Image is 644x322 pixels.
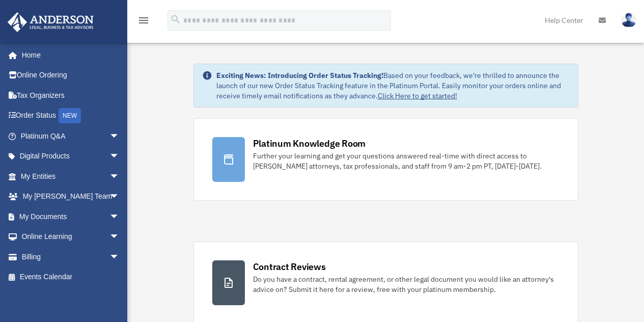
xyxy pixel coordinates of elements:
a: Billingarrow_drop_down [7,247,135,267]
i: search [170,14,181,25]
span: arrow_drop_down [109,146,130,167]
a: Events Calendar [7,267,135,287]
a: Platinum Q&Aarrow_drop_down [7,126,135,146]
a: menu [137,18,150,26]
a: Click Here to get started! [378,91,457,100]
a: My Documentsarrow_drop_down [7,206,135,227]
a: My Entitiesarrow_drop_down [7,166,135,186]
span: arrow_drop_down [109,227,130,248]
span: arrow_drop_down [109,206,130,227]
a: Order StatusNEW [7,105,135,126]
div: Do you have a contract, rental agreement, or other legal document you would like an attorney's ad... [253,274,559,294]
div: Further your learning and get your questions answered real-time with direct access to [PERSON_NAM... [253,151,559,171]
div: NEW [59,108,81,123]
i: menu [137,14,150,26]
div: Platinum Knowledge Room [253,137,366,150]
a: My [PERSON_NAME] Teamarrow_drop_down [7,186,135,207]
img: User Pic [621,13,636,28]
span: arrow_drop_down [109,126,130,147]
a: Tax Organizers [7,85,135,105]
div: Based on your feedback, we're thrilled to announce the launch of our new Order Status Tracking fe... [216,70,570,101]
img: Anderson Advisors Platinum Portal [5,12,97,32]
a: Online Learningarrow_drop_down [7,227,135,247]
a: Digital Productsarrow_drop_down [7,146,135,167]
a: Online Ordering [7,65,135,86]
a: Home [7,45,130,65]
a: Platinum Knowledge Room Further your learning and get your questions answered real-time with dire... [193,118,578,201]
span: arrow_drop_down [109,166,130,187]
div: Contract Reviews [253,260,326,273]
span: arrow_drop_down [109,247,130,267]
strong: Exciting News: Introducing Order Status Tracking! [216,71,383,80]
span: arrow_drop_down [109,186,130,207]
